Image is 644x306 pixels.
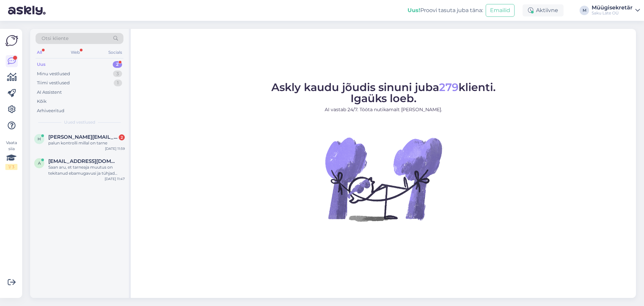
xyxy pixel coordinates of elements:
[592,5,633,10] div: Müügisekretär
[37,71,70,77] div: Minu vestlused
[5,34,18,47] img: Askly Logo
[48,158,118,164] span: antialemaa@gmail.com
[107,48,123,57] div: Socials
[42,35,68,42] span: Otsi kliente
[48,140,125,146] div: palun kontrolli millal on tarne
[439,81,459,94] span: 279
[48,164,125,176] div: Saan aru, et tarneaja muutus on tekitanud ebamugavusi ja tühjad pudelid on kogunenud. Selleks, et...
[486,4,515,17] button: Emailid
[113,61,122,68] div: 2
[523,4,563,16] div: Aktiivne
[69,48,81,57] div: Web
[36,48,43,57] div: All
[114,80,122,86] div: 1
[38,161,41,166] span: a
[37,61,46,68] div: Uus
[119,134,125,140] div: 2
[64,119,95,125] span: Uued vestlused
[37,89,62,96] div: AI Assistent
[105,146,125,151] div: [DATE] 11:59
[37,80,70,86] div: Tiimi vestlused
[48,134,118,140] span: henn.koemets@mapri.eu
[113,71,122,77] div: 3
[38,136,41,141] span: h
[408,6,483,14] div: Proovi tasuta juba täna:
[271,106,496,113] p: AI vastab 24/7. Tööta nutikamalt [PERSON_NAME].
[580,6,589,15] div: M
[592,5,640,16] a: MüügisekretärSaku Läte OÜ
[408,7,420,13] b: Uus!
[592,10,633,16] div: Saku Läte OÜ
[5,164,17,170] div: 1 / 3
[37,107,64,114] div: Arhiveeritud
[323,119,444,239] img: No Chat active
[271,81,496,105] span: Askly kaudu jõudis sinuni juba klienti. Igaüks loeb.
[5,140,17,170] div: Vaata siia
[105,176,125,181] div: [DATE] 11:47
[37,98,47,105] div: Kõik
